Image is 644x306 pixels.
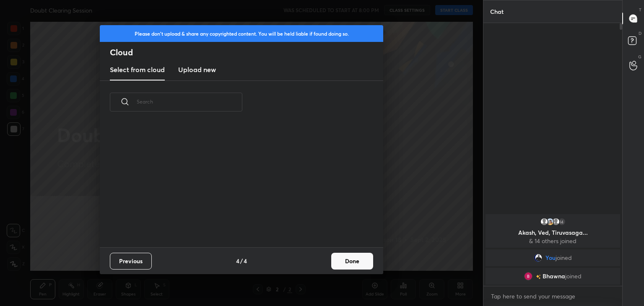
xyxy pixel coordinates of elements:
h4: 4 [244,257,247,265]
div: 14 [558,218,566,226]
p: Chat [483,0,510,23]
p: D [639,30,641,36]
p: T [639,7,641,13]
img: default.png [540,218,548,226]
button: Done [331,253,373,270]
img: 3 [524,272,532,280]
span: You [545,254,556,261]
img: default.png [552,218,560,226]
span: joined [565,273,582,280]
h4: 4 [236,257,239,265]
p: G [638,54,641,60]
img: 06bb0d84a8f94ea8a9cc27b112cd422f.jpg [534,254,542,262]
div: grid [100,121,373,247]
span: Bhawna [543,273,565,280]
h2: Cloud [110,47,383,58]
h3: Upload new [178,65,216,75]
p: Akash, Ved, Tiruvasaga... [491,229,615,236]
h3: Select from cloud [110,65,165,75]
img: no-rating-badge.077c3623.svg [536,275,541,279]
p: & 14 others joined [491,238,615,244]
h4: / [240,257,243,265]
img: 3 [546,218,554,226]
div: grid [483,213,622,286]
input: Search [137,84,242,119]
button: Previous [110,253,152,270]
div: Please don't upload & share any copyrighted content. You will be held liable if found doing so. [100,25,383,42]
span: joined [556,254,572,261]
